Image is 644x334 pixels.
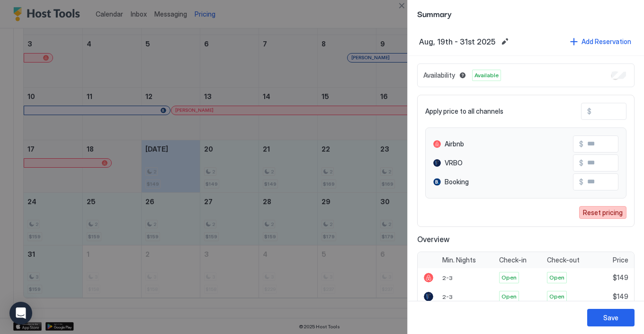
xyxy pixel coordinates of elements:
span: Summary [417,8,635,19]
span: Open [501,273,517,282]
span: Available [474,71,499,80]
span: $ [579,140,583,148]
span: Open [549,273,564,282]
button: Save [587,309,635,326]
span: Availability [423,71,455,80]
span: Booking [445,178,469,186]
span: $149 [613,273,628,282]
div: Add Reservation [581,36,631,46]
span: Airbnb [445,140,464,148]
span: $ [579,178,583,186]
button: Blocked dates override all pricing rules and remain unavailable until manually unblocked [457,70,468,81]
div: Save [603,313,618,323]
span: $ [587,107,591,116]
span: Price [613,256,628,264]
span: Open [501,292,517,301]
button: Add Reservation [569,35,633,48]
span: Check-out [547,256,580,264]
span: Apply price to all channels [425,107,503,116]
span: Check-in [499,256,527,264]
div: Reset pricing [583,208,623,217]
span: Aug, 19th - 31st 2025 [419,37,495,46]
div: Open Intercom Messenger [9,302,32,325]
button: Reset pricing [579,206,626,219]
span: VRBO [445,159,463,167]
span: $149 [613,292,628,301]
span: 2-3 [442,274,453,281]
button: Edit date range [499,36,510,47]
span: Open [549,292,564,301]
span: Overview [417,235,635,244]
span: $ [579,159,583,167]
span: Min. Nights [442,256,476,264]
span: 2-3 [442,293,453,300]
